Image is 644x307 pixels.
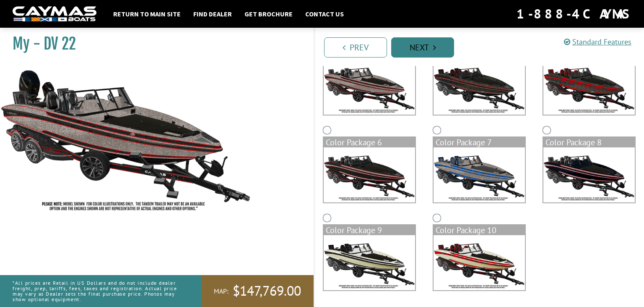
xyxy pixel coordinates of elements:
[324,147,415,202] img: color_package_367.png
[322,36,644,58] ul: Pagination
[301,8,348,19] a: Contact Us
[324,37,387,58] a: Prev
[324,225,415,235] div: Color Package 9
[543,60,635,115] img: color_package_366.png
[434,225,525,235] div: Color Package 10
[240,8,297,19] a: Get Brochure
[543,147,635,202] img: color_package_369.png
[13,6,96,22] img: white-logo-c9c8dbefe5ff5ceceb0f0178aa75bf4bb51f6bca0971e226c86eb53dfe498488.png
[324,137,415,147] div: Color Package 6
[13,34,293,53] h1: My - DV 22
[434,235,525,290] img: color_package_371.png
[324,60,415,115] img: color_package_364.png
[434,137,525,147] div: Color Package 7
[391,37,454,58] a: Next
[214,287,229,296] span: MAP:
[189,8,236,19] a: Find Dealer
[517,5,631,23] div: 1-888-4CAYMAS
[201,275,314,307] a: MAP:$147,769.00
[434,60,525,115] img: color_package_365.png
[109,8,185,19] a: Return to main site
[13,276,182,307] p: *All prices are Retail in US Dollars and do not include dealer freight, prep, tariffs, fees, taxe...
[233,282,301,300] span: $147,769.00
[543,137,635,147] div: Color Package 8
[564,37,631,47] a: Standard Features
[434,147,525,202] img: color_package_368.png
[324,235,415,290] img: color_package_370.png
